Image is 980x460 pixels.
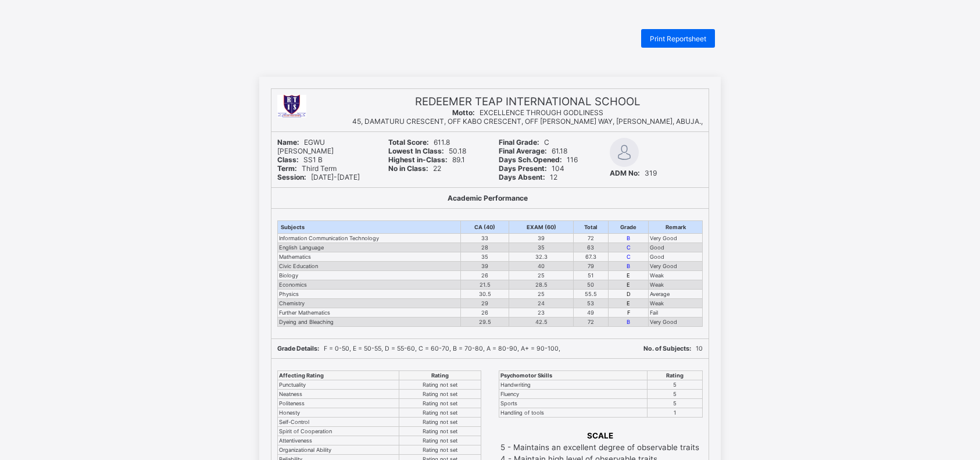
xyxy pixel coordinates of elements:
[573,252,608,262] td: 67.3
[509,280,573,290] td: 28.5
[648,371,703,380] th: Rating
[573,308,608,318] td: 49
[399,427,481,436] td: Rating not set
[460,290,509,299] td: 30.5
[388,164,428,173] b: No in Class:
[277,155,299,164] b: Class:
[499,173,545,181] b: Days Absent:
[388,155,465,164] span: 89.1
[643,345,703,352] span: 10
[509,290,573,299] td: 25
[609,280,649,290] td: E
[609,290,649,299] td: D
[399,418,481,427] td: Rating not set
[415,95,641,108] span: REDEEMER TEAP INTERNATIONAL SCHOOL
[609,252,649,262] td: C
[460,262,509,271] td: 39
[499,173,557,181] span: 12
[649,262,703,271] td: Very Good
[460,252,509,262] td: 35
[649,299,703,308] td: Weak
[649,290,703,299] td: Average
[499,147,567,155] span: 61.18
[499,380,648,390] td: Handwriting
[509,243,573,252] td: 35
[278,299,461,308] td: Chemistry
[460,243,509,252] td: 28
[573,318,608,327] td: 72
[573,280,608,290] td: 50
[509,318,573,327] td: 42.5
[573,290,608,299] td: 55.5
[399,399,481,408] td: Rating not set
[277,345,560,352] span: F = 0-50, E = 50-55, D = 55-60, C = 60-70, B = 70-80, A = 80-90, A+ = 90-100,
[452,108,603,117] span: EXCELLENCE THROUGH GODLINESS
[649,318,703,327] td: Very Good
[573,234,608,243] td: 72
[499,408,648,418] td: Handling of tools
[277,138,299,147] b: Name:
[388,138,429,147] b: Total Score:
[509,252,573,262] td: 32.3
[643,345,691,352] b: No. of Subjects:
[573,243,608,252] td: 63
[649,234,703,243] td: Very Good
[509,221,573,234] th: EXAM (60)
[649,271,703,280] td: Weak
[499,164,547,173] b: Days Present:
[278,380,399,390] td: Punctuality
[573,299,608,308] td: 53
[509,234,573,243] td: 39
[509,308,573,318] td: 23
[509,271,573,280] td: 25
[650,34,706,43] span: Print Reportsheet
[509,299,573,308] td: 24
[277,155,323,164] span: SS1 B
[509,262,573,271] td: 40
[388,164,441,173] span: 22
[399,380,481,390] td: Rating not set
[277,173,360,181] span: [DATE]-[DATE]
[649,280,703,290] td: Weak
[399,390,481,399] td: Rating not set
[278,271,461,280] td: Biology
[573,271,608,280] td: 51
[648,390,703,399] td: 5
[499,138,549,147] span: C
[399,408,481,418] td: Rating not set
[499,138,539,147] b: Final Grade:
[278,308,461,318] td: Further Mathematics
[399,371,481,380] th: Rating
[649,252,703,262] td: Good
[649,243,703,252] td: Good
[278,427,399,436] td: Spirit of Cooperation
[609,271,649,280] td: E
[610,169,657,177] span: 319
[573,221,608,234] th: Total
[278,262,461,271] td: Civic Education
[649,221,703,234] th: Remark
[278,390,399,399] td: Neatness
[460,308,509,318] td: 26
[399,436,481,445] td: Rating not set
[278,221,461,234] th: Subjects
[573,262,608,271] td: 79
[609,308,649,318] td: F
[609,299,649,308] td: E
[277,138,334,155] span: EGWU [PERSON_NAME]
[278,371,399,380] th: Affecting Rating
[460,221,509,234] th: CA (40)
[277,345,319,352] b: Grade Details:
[499,164,564,173] span: 104
[460,280,509,290] td: 21.5
[278,280,461,290] td: Economics
[388,155,448,164] b: Highest in-Class:
[399,445,481,455] td: Rating not set
[499,399,648,408] td: Sports
[460,234,509,243] td: 33
[278,445,399,455] td: Organizational Ability
[452,108,475,117] b: Motto:
[648,408,703,418] td: 1
[649,308,703,318] td: Fail
[499,155,562,164] b: Days Sch.Opened:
